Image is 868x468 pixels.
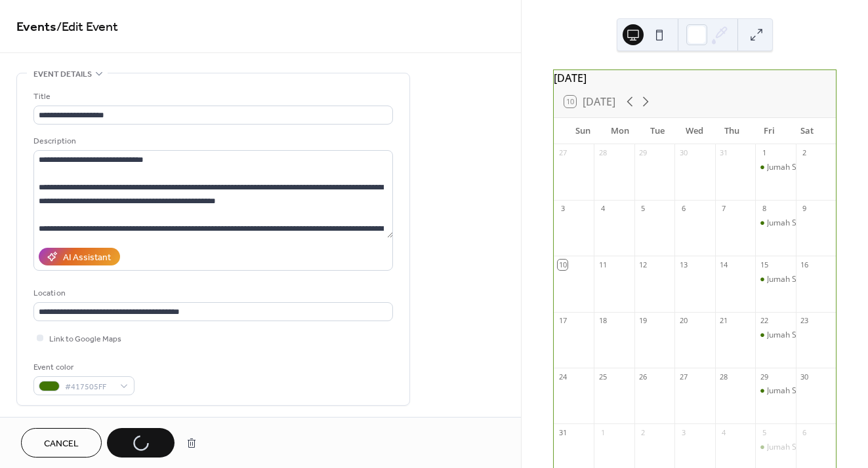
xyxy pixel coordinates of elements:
div: Jumah Salat (Prayer) [767,162,842,173]
div: Jumah Salat (Prayer) [755,330,795,341]
div: 2 [800,148,810,158]
button: AI Assistant [39,248,120,265]
div: 30 [800,372,810,381]
div: Description [33,134,390,148]
div: 29 [759,372,769,381]
div: 31 [719,148,729,158]
div: 30 [678,148,688,158]
div: 1 [598,427,608,437]
div: 9 [800,204,810,214]
div: 7 [719,204,729,214]
div: Jumah Salat (Prayer) [767,330,842,341]
span: Event details [33,68,92,81]
div: Tue [639,118,676,144]
div: 23 [800,316,810,326]
div: 8 [759,204,769,214]
div: 13 [678,260,688,269]
div: Location [33,286,390,300]
div: 5 [638,204,648,214]
div: 18 [598,316,608,326]
div: 6 [800,427,810,437]
span: / Edit Event [56,14,118,40]
div: 3 [678,427,688,437]
div: Thu [713,118,751,144]
span: Link to Google Maps [49,332,121,346]
div: 4 [719,427,729,437]
div: Title [33,90,390,104]
div: 26 [638,372,648,381]
div: 25 [598,372,608,381]
div: Jumah Salat (Prayer) [755,442,795,453]
div: Jumah Salat (Prayer) [755,385,795,397]
div: Jumah Salat (Prayer) [755,162,795,173]
div: 28 [719,372,729,381]
div: 17 [558,316,568,326]
button: Cancel [21,428,102,458]
div: 28 [598,148,608,158]
div: Jumah Salat (Prayer) [767,442,842,453]
div: 21 [719,316,729,326]
div: [DATE] [554,70,836,86]
div: 12 [638,260,648,269]
div: Mon [602,118,639,144]
div: 10 [558,260,568,269]
div: Wed [676,118,713,144]
div: 6 [678,204,688,214]
div: 1 [759,148,769,158]
div: 27 [558,148,568,158]
div: 5 [759,427,769,437]
div: Jumah Salat (Prayer) [767,274,842,285]
div: 27 [678,372,688,381]
div: 22 [759,316,769,326]
a: Events [16,14,56,40]
div: 11 [598,260,608,269]
div: Event color [33,361,132,374]
div: Fri [751,118,788,144]
div: 2 [638,427,648,437]
div: 4 [598,204,608,214]
div: Sun [564,118,602,144]
div: 15 [759,260,769,269]
div: 24 [558,372,568,381]
div: Sat [788,118,825,144]
div: 14 [719,260,729,269]
div: 31 [558,427,568,437]
span: Cancel [44,437,79,451]
span: #417505FF [65,380,114,394]
div: Jumah Salat (Prayer) [755,274,795,285]
div: 29 [638,148,648,158]
div: 3 [558,204,568,214]
div: AI Assistant [63,251,111,265]
div: 19 [638,316,648,326]
div: Jumah Salat (Prayer) [755,218,795,229]
div: 16 [800,260,810,269]
div: Jumah Salat (Prayer) [767,385,842,397]
div: Jumah Salat (Prayer) [767,218,842,229]
div: 20 [678,316,688,326]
